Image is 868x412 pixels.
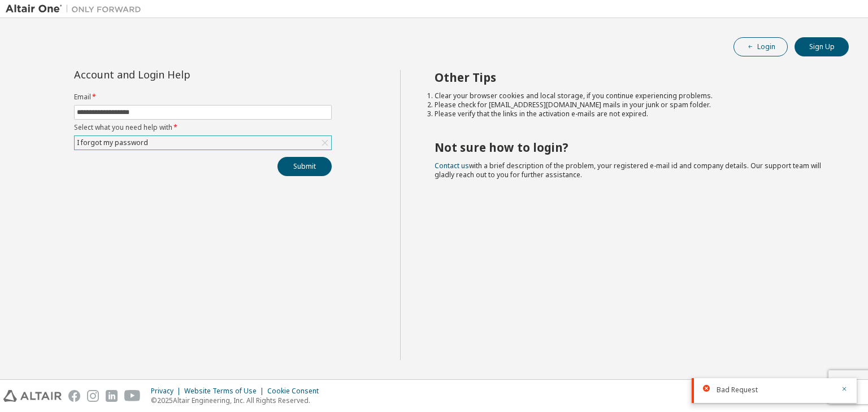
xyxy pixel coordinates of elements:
button: Submit [277,157,332,176]
img: altair_logo.svg [3,390,62,402]
button: Sign Up [795,37,849,56]
div: I forgot my password [75,137,150,149]
img: facebook.svg [68,390,80,402]
label: Email [74,93,332,102]
li: Clear your browser cookies and local storage, if you continue experiencing problems. [435,91,829,100]
div: I forgot my password [75,136,331,150]
div: Cookie Consent [267,387,325,396]
label: Select what you need help with [74,123,332,132]
h2: Not sure how to login? [435,140,829,155]
h2: Other Tips [435,70,829,85]
div: Website Terms of Use [184,387,267,396]
a: Contact us [435,161,469,170]
div: Privacy [151,387,184,396]
li: Please verify that the links in the activation e-mails are not expired. [435,109,829,119]
p: © 2025 Altair Engineering, Inc. All Rights Reserved. [151,396,325,405]
img: instagram.svg [87,390,99,402]
span: Bad Request [717,385,758,395]
img: youtube.svg [124,390,141,402]
div: Account and Login Help [74,70,280,79]
button: Login [734,37,788,56]
li: Please check for [EMAIL_ADDRESS][DOMAIN_NAME] mails in your junk or spam folder. [435,100,829,109]
img: linkedin.svg [106,390,118,402]
span: with a brief description of the problem, your registered e-mail id and company details. Our suppo... [435,161,821,179]
img: Altair One [6,3,147,15]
